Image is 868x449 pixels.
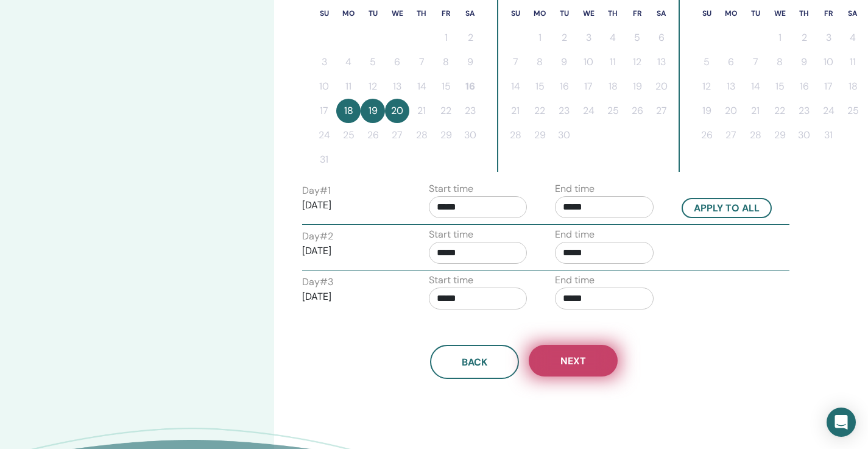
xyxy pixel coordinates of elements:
[649,50,674,74] button: 13
[336,99,361,123] button: 18
[555,227,595,242] label: End time
[841,50,865,74] button: 11
[302,183,331,198] label: Day # 1
[816,123,841,147] button: 31
[361,50,385,74] button: 5
[552,50,576,74] button: 9
[552,74,576,99] button: 16
[743,50,767,74] button: 7
[434,1,458,26] th: Friday
[458,1,482,26] th: Saturday
[409,99,434,123] button: 21
[841,99,865,123] button: 25
[385,74,409,99] button: 13
[361,99,385,123] button: 19
[385,1,409,26] th: Wednesday
[385,50,409,74] button: 6
[503,50,528,74] button: 7
[625,26,649,50] button: 5
[767,26,792,50] button: 1
[529,345,618,377] button: Next
[528,74,552,99] button: 15
[503,99,528,123] button: 21
[576,1,601,26] th: Wednesday
[528,50,552,74] button: 8
[458,50,482,74] button: 9
[302,289,401,304] p: [DATE]
[743,1,767,26] th: Tuesday
[743,74,767,99] button: 14
[601,50,625,74] button: 11
[503,74,528,99] button: 14
[312,99,336,123] button: 17
[458,26,482,50] button: 2
[336,74,361,99] button: 11
[576,50,601,74] button: 10
[434,123,458,147] button: 29
[792,50,816,74] button: 9
[409,1,434,26] th: Thursday
[719,123,743,147] button: 27
[792,26,816,50] button: 2
[302,244,401,258] p: [DATE]
[792,1,816,26] th: Thursday
[694,99,719,123] button: 19
[528,1,552,26] th: Monday
[649,26,674,50] button: 6
[503,123,528,147] button: 28
[816,99,841,123] button: 24
[719,74,743,99] button: 13
[434,50,458,74] button: 8
[555,182,595,196] label: End time
[409,50,434,74] button: 7
[649,1,674,26] th: Saturday
[312,1,336,26] th: Sunday
[409,123,434,147] button: 28
[649,99,674,123] button: 27
[601,74,625,99] button: 18
[601,26,625,50] button: 4
[649,74,674,99] button: 20
[841,1,865,26] th: Saturday
[385,123,409,147] button: 27
[434,74,458,99] button: 15
[792,99,816,123] button: 23
[552,99,576,123] button: 23
[552,123,576,147] button: 30
[767,123,792,147] button: 29
[694,50,719,74] button: 5
[528,99,552,123] button: 22
[430,345,519,379] button: Back
[429,273,473,288] label: Start time
[816,74,841,99] button: 17
[528,123,552,147] button: 29
[841,74,865,99] button: 18
[312,50,336,74] button: 3
[601,99,625,123] button: 25
[458,74,482,99] button: 16
[552,1,576,26] th: Tuesday
[625,74,649,99] button: 19
[462,356,487,369] span: Back
[555,273,595,288] label: End time
[816,1,841,26] th: Friday
[503,1,528,26] th: Sunday
[841,26,865,50] button: 4
[719,99,743,123] button: 20
[336,50,361,74] button: 4
[694,74,719,99] button: 12
[576,99,601,123] button: 24
[528,26,552,50] button: 1
[429,182,473,196] label: Start time
[361,123,385,147] button: 26
[361,74,385,99] button: 12
[361,1,385,26] th: Tuesday
[312,147,336,172] button: 31
[336,123,361,147] button: 25
[719,1,743,26] th: Monday
[767,50,792,74] button: 8
[601,1,625,26] th: Thursday
[302,275,333,289] label: Day # 3
[302,198,401,213] p: [DATE]
[312,74,336,99] button: 10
